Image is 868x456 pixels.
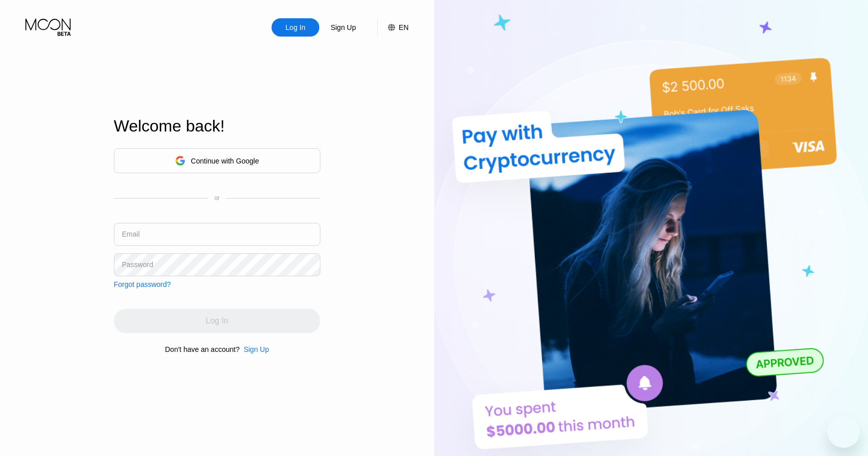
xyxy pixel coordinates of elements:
[827,415,860,448] iframe: Button to launch messaging window
[114,280,171,288] div: Forgot password?
[272,18,319,37] div: Log In
[114,117,320,136] div: Welcome back!
[377,18,408,37] div: EN
[191,157,259,165] div: Continue with Google
[165,345,240,353] div: Don't have an account?
[240,345,269,353] div: Sign Up
[122,260,153,269] div: Password
[244,345,269,353] div: Sign Up
[330,22,357,32] div: Sign Up
[285,22,307,32] div: Log In
[399,23,408,31] div: EN
[114,148,320,173] div: Continue with Google
[319,18,367,37] div: Sign Up
[214,194,220,202] div: or
[122,230,140,238] div: Email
